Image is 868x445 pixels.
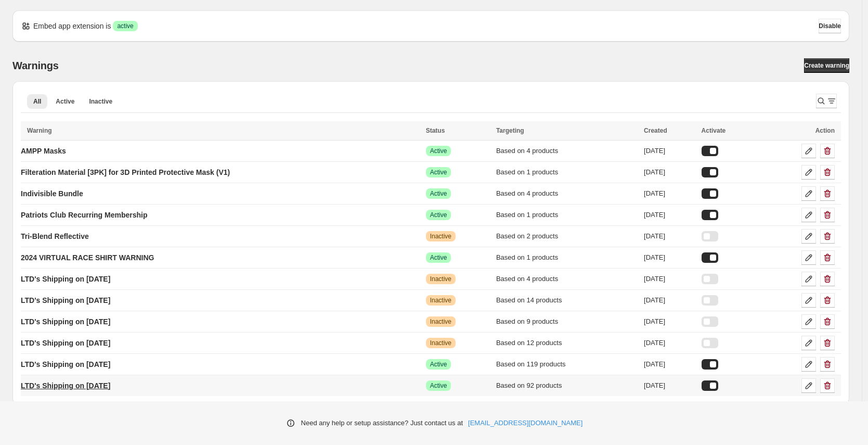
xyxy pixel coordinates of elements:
[496,127,524,134] span: Targeting
[21,271,110,287] a: LTD's Shipping on [DATE]
[496,274,638,284] div: Based on 4 products
[644,380,695,391] div: [DATE]
[430,339,451,347] span: Inactive
[21,228,89,245] a: Tri-Blend Reflective
[644,146,695,156] div: [DATE]
[644,167,695,177] div: [DATE]
[496,231,638,241] div: Based on 2 products
[430,360,447,368] span: Active
[496,252,638,263] div: Based on 1 products
[21,380,110,391] p: LTD's Shipping on [DATE]
[21,338,110,348] p: LTD's Shipping on [DATE]
[496,167,638,177] div: Based on 1 products
[816,94,837,108] button: Search and filter results
[496,146,638,156] div: Based on 4 products
[21,188,83,199] p: Indivisible Bundle
[21,316,110,327] p: LTD's Shipping on [DATE]
[12,59,59,72] h2: Warnings
[21,167,230,177] p: Filteration Material [3PK] for 3D Printed Protective Mask (V1)
[496,188,638,199] div: Based on 4 products
[430,317,451,326] span: Inactive
[644,252,695,263] div: [DATE]
[33,21,111,31] p: Embed app extension is
[21,164,230,181] a: Filteration Material [3PK] for 3D Printed Protective Mask (V1)
[21,252,154,263] p: 2024 VIRTUAL RACE SHIRT WARNING
[21,146,66,156] p: AMPP Masks
[496,316,638,327] div: Based on 9 products
[644,316,695,327] div: [DATE]
[21,249,154,266] a: 2024 VIRTUAL RACE SHIRT WARNING
[21,231,89,241] p: Tri-Blend Reflective
[21,377,110,394] a: LTD's Shipping on [DATE]
[430,232,451,240] span: Inactive
[804,61,849,70] span: Create warning
[496,359,638,370] div: Based on 119 products
[21,274,110,284] p: LTD's Shipping on [DATE]
[430,168,447,176] span: Active
[702,127,726,134] span: Activate
[89,97,112,106] span: Inactive
[33,97,41,106] span: All
[819,19,841,33] button: Disable
[644,210,695,220] div: [DATE]
[21,313,110,330] a: LTD's Shipping on [DATE]
[644,359,695,370] div: [DATE]
[644,274,695,284] div: [DATE]
[117,22,133,30] span: active
[644,295,695,306] div: [DATE]
[430,253,447,262] span: Active
[804,58,849,73] a: Create warning
[819,22,841,30] span: Disable
[644,188,695,199] div: [DATE]
[430,147,447,155] span: Active
[430,189,447,198] span: Active
[496,380,638,391] div: Based on 92 products
[430,296,451,304] span: Inactive
[21,185,83,202] a: Indivisible Bundle
[430,382,447,390] span: Active
[496,338,638,348] div: Based on 12 products
[644,338,695,348] div: [DATE]
[21,292,110,309] a: LTD's Shipping on [DATE]
[496,210,638,220] div: Based on 1 products
[21,335,110,351] a: LTD's Shipping on [DATE]
[21,295,110,306] p: LTD's Shipping on [DATE]
[21,356,110,373] a: LTD's Shipping on [DATE]
[21,210,147,220] p: Patriots Club Recurring Membership
[21,359,110,370] p: LTD's Shipping on [DATE]
[21,207,147,223] a: Patriots Club Recurring Membership
[426,127,445,134] span: Status
[430,275,451,283] span: Inactive
[430,211,447,219] span: Active
[644,231,695,241] div: [DATE]
[644,127,667,134] span: Created
[815,127,835,134] span: Action
[496,295,638,306] div: Based on 14 products
[27,127,52,134] span: Warning
[468,418,582,428] a: [EMAIL_ADDRESS][DOMAIN_NAME]
[56,97,74,106] span: Active
[21,143,66,159] a: AMPP Masks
